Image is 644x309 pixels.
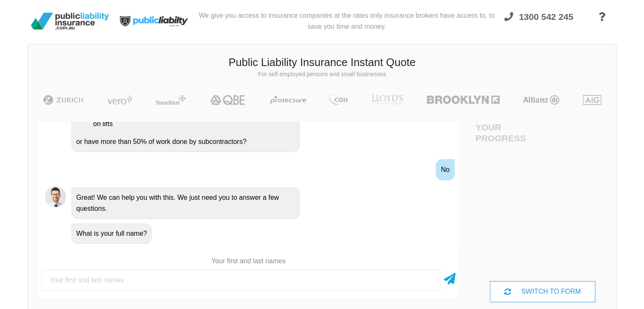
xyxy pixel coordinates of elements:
input: Your first and last names [41,270,440,291]
img: AIG | Public Liability Insurance [580,95,605,105]
div: Great! We can help you with this. We just need you to answer a few questions. [72,188,300,219]
div: What is your full name? [72,223,152,244]
div: SWITCH TO FORM [490,281,595,302]
img: LLOYD's | Public Liability Insurance [367,95,408,105]
img: Chatbot | PLI [45,186,66,207]
img: Public Liability Insurance Light [112,3,197,39]
img: Public Liability Insurance [28,9,112,33]
img: QBE | Public Liability Insurance [205,95,251,105]
div: No [436,159,454,180]
img: Steadfast | Public Liability Insurance [152,95,189,105]
img: Vero | Public Liability Insurance [103,95,136,105]
p: Your first and last names [38,257,459,266]
a: 1300 542 245 [497,7,581,39]
h4: Your Progress [475,122,543,143]
div: We give you access to insurance companies at the rates only insurance brokers have access to, to ... [197,3,497,39]
span: 1300 542 245 [519,12,573,22]
img: Allianz | Public Liability Insurance [519,95,564,105]
img: Brooklyn | Public Liability Insurance [423,95,503,105]
img: CGU | Public Liability Insurance [326,95,351,105]
p: For self employed persons and small businesses [34,70,610,79]
h3: Public Liability Insurance Instant Quote [34,55,610,70]
img: Protecsure | Public Liability Insurance [267,95,310,105]
img: Zurich | Public Liability Insurance [39,95,87,105]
